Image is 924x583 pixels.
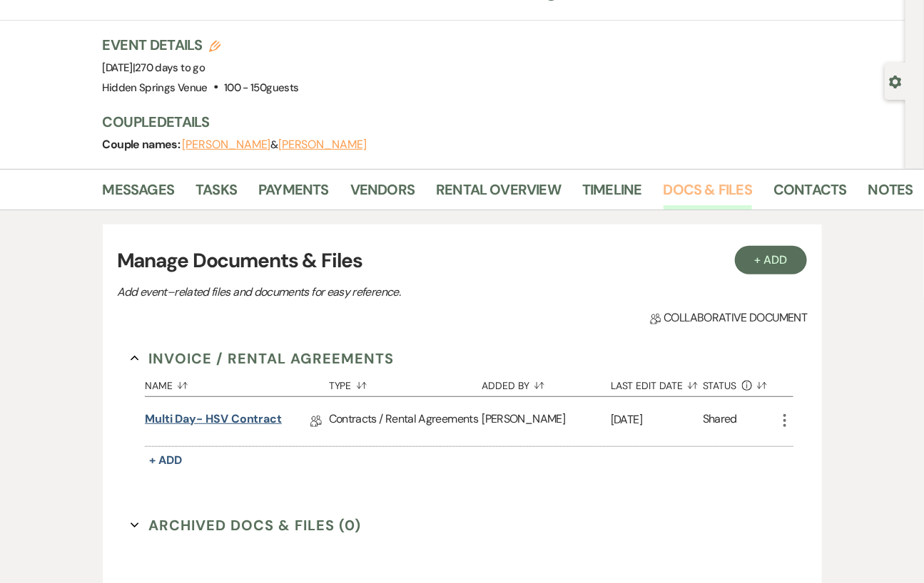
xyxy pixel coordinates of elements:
[145,411,282,433] a: Multi Day- HSV Contract
[278,139,367,150] button: [PERSON_NAME]
[131,348,394,369] button: Invoice / Rental Agreements
[482,369,611,396] button: Added By
[117,283,616,301] p: Add event–related files and documents for easy reference.
[103,35,299,55] h3: Event Details
[329,369,482,396] button: Type
[145,450,186,470] button: + Add
[103,81,208,95] span: Hidden Springs Venue
[117,246,808,276] h3: Manage Documents & Files
[145,369,329,396] button: Name
[258,178,329,210] a: Payments
[735,246,808,274] button: + Add
[103,61,205,75] span: [DATE]
[135,61,205,75] span: 270 days to go
[868,178,913,210] a: Notes
[103,112,892,132] h3: Couple Details
[703,411,737,433] div: Shared
[133,61,205,75] span: |
[703,369,776,396] button: Status
[329,397,482,446] div: Contracts / Rental Agreements
[103,178,175,210] a: Messages
[582,178,642,210] a: Timeline
[224,81,298,95] span: 100 - 150 guests
[436,178,561,210] a: Rental Overview
[611,369,703,396] button: Last Edit Date
[350,178,415,210] a: Vendors
[889,74,902,88] button: Open lead details
[703,381,737,391] span: Status
[482,397,611,446] div: [PERSON_NAME]
[664,178,752,210] a: Docs & Files
[103,137,183,152] span: Couple names:
[149,453,182,468] span: + Add
[773,178,847,210] a: Contacts
[196,178,237,210] a: Tasks
[183,139,271,150] button: [PERSON_NAME]
[650,309,807,326] span: Collaborative document
[611,411,703,429] p: [DATE]
[131,515,361,536] button: Archived Docs & Files (0)
[183,138,367,152] span: &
